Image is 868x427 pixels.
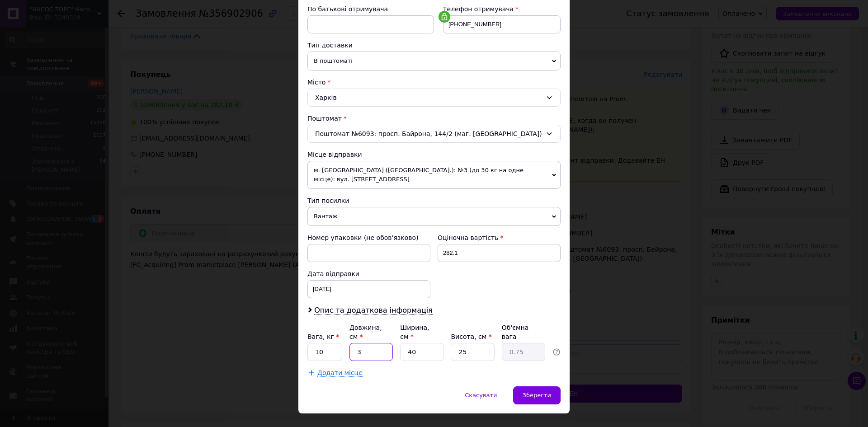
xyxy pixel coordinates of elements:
span: Тип доставки [307,42,353,49]
span: м. [GEOGRAPHIC_DATA] ([GEOGRAPHIC_DATA].): №3 (до 30 кг на одне місце): вул. [STREET_ADDRESS] [307,161,561,189]
input: +380 [443,15,561,33]
span: Вантаж [307,207,561,226]
span: По батькові отримувача [307,5,388,13]
div: Поштомат №6093: просп. Байрона, 144/2 (маг. [GEOGRAPHIC_DATA]) [307,125,561,143]
div: Поштомат [307,114,561,123]
span: В поштоматі [307,52,561,70]
span: Тип посилки [307,197,349,204]
div: Оціночна вартість [438,233,561,242]
span: Скасувати [465,392,497,399]
div: Харків [307,89,561,107]
label: Висота, см [451,333,491,340]
span: Опис та додаткова інформація [314,306,433,315]
span: Зберегти [523,392,551,399]
div: Об'ємна вага [502,323,545,341]
div: Місто [307,78,561,87]
span: Телефон отримувача [443,5,514,13]
label: Вага, кг [307,333,339,340]
label: Ширина, см [400,324,429,340]
span: Додати місце [317,369,363,377]
span: Місце відправки [307,151,362,158]
label: Довжина, см [349,324,382,340]
div: Дата відправки [307,269,430,278]
div: Номер упаковки (не обов'язково) [307,233,430,242]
